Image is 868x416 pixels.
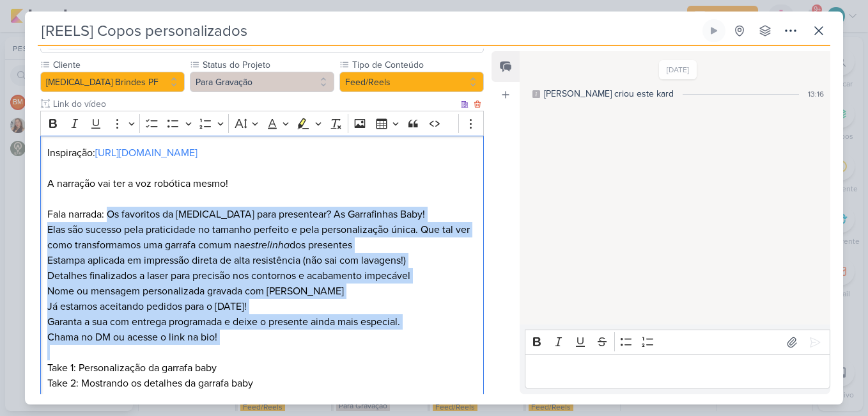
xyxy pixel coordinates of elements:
a: [URL][DOMAIN_NAME] [95,147,198,159]
div: Ligar relógio [709,26,719,36]
p: Já estamos aceitando pedidos para o [DATE]! Garanta a sua com entrega programada e deixe o presen... [47,299,477,330]
p: Take 3: Panoramica da garrafa baby (cuidado para nõa mostrar a parede) [47,391,477,406]
p: Nome ou mensagem personalizada gravada com [PERSON_NAME] [47,284,477,299]
label: Tipo de Conteúdo [351,58,484,72]
label: Status do Projeto [201,58,334,72]
p: Take 2: Mostrando os detalhes da garrafa baby [47,376,477,391]
p: Estampa aplicada em impressão direta de alta resistência (não sai com lavagens!) [47,253,477,268]
input: Kard Sem Título [38,19,700,42]
i: estrelinha [245,239,290,252]
button: [MEDICAL_DATA] Brindes PF [40,72,185,92]
p: Take 1: Personalização da garrafa baby [47,360,477,376]
p: Detalhes finalizados a laser para precisão nos contornos e acabamento impecável [47,268,477,284]
p: Elas são sucesso pela praticidade no tamanho perfeito e pela personalização única. Que tal ver co... [47,222,477,253]
input: Texto sem título [50,97,458,111]
button: Feed/Reels [339,72,484,92]
div: [PERSON_NAME] criou este kard [544,87,674,100]
p: Fala narrada: Os favoritos da [MEDICAL_DATA] para presentear? As Garrafinhas Baby! [47,207,477,222]
p: Chama no DM ou acesse o link na bio! [47,330,477,345]
div: Editor editing area: main [525,354,830,389]
div: Editor toolbar [525,330,830,355]
div: Editor toolbar [40,111,484,136]
label: Cliente [52,58,185,72]
button: Para Gravação [190,72,334,92]
div: 13:16 [808,88,824,100]
p: A narração vai ter a voz robótica mesmo! [47,176,477,191]
p: Inspiração: [47,145,477,161]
